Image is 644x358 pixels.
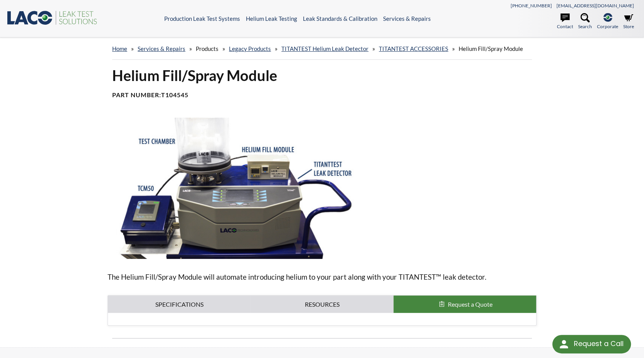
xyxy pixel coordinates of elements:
a: Specifications [108,296,251,313]
span: The Helium Fill/Spray Module will automate introducing helium to your part along with your TITANT... [108,272,486,281]
a: Helium Leak Testing [246,15,297,22]
h1: Helium Fill/Spray Module [112,66,532,85]
a: home [112,45,127,52]
span: Corporate [597,23,618,30]
img: Automated Helium Spray System front view [108,118,359,259]
div: Request a Call [552,335,631,353]
a: Legacy Products [229,45,271,52]
a: TITANTEST Helium Leak Detector [281,45,368,52]
a: Search [578,13,592,30]
span: Products [196,45,219,52]
span: Helium Fill/Spray Module [459,45,523,52]
a: Leak Standards & Calibration [303,15,377,22]
button: Request a Quote [393,296,536,313]
a: Resources [251,296,393,313]
a: [PHONE_NUMBER] [511,3,552,8]
a: Contact [557,13,573,30]
img: round button [558,338,570,350]
b: T104545 [161,91,188,98]
span: Request a Quote [447,301,492,308]
a: TITANTEST ACCESSORIES [379,45,448,52]
div: Request a Call [573,335,623,353]
a: Services & Repairs [383,15,431,22]
a: Services & Repairs [138,45,185,52]
a: Store [623,13,634,30]
a: [EMAIL_ADDRESS][DOMAIN_NAME] [557,3,634,8]
div: » » » » » » [112,38,532,60]
a: Production Leak Test Systems [164,15,240,22]
h4: Part Number: [112,91,532,99]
